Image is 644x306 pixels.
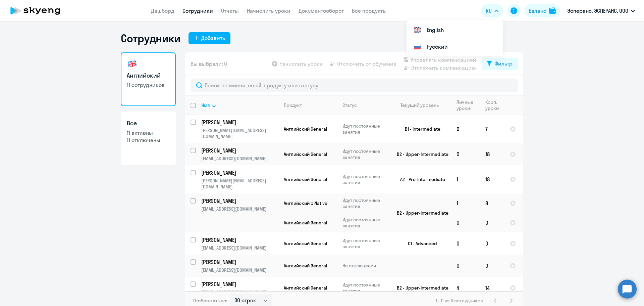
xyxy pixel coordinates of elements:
p: [EMAIL_ADDRESS][DOMAIN_NAME] [201,267,278,273]
td: B2 - Upper-Intermediate [389,193,451,232]
button: Добавить [189,32,230,44]
p: [PERSON_NAME] [201,147,277,154]
td: B1 - Intermediate [389,115,451,143]
td: 0 [451,143,480,165]
td: C1 - Advanced [389,232,451,255]
p: Идут постоянные занятия [342,237,388,250]
button: Фильтр [482,58,518,70]
button: RU [481,4,503,17]
span: Английский General [284,176,327,182]
a: [PERSON_NAME] [201,169,278,176]
span: Отображать по: [193,298,227,304]
div: Текущий уровень [400,102,439,108]
h3: Все [127,119,170,128]
a: Отчеты [221,7,239,14]
div: Продукт [284,102,302,108]
p: [PERSON_NAME] [201,280,277,288]
a: Все11 активны11 отключены [121,112,176,165]
div: Статус [342,102,357,108]
h1: Сотрудники [121,32,180,45]
span: Английский General [284,126,327,132]
ul: RU [407,20,503,56]
span: Английский General [284,151,327,157]
a: [PERSON_NAME] [201,258,278,266]
a: [PERSON_NAME] [201,280,278,288]
p: Идут постоянные занятия [342,282,388,294]
div: Имя [201,102,210,108]
p: [EMAIL_ADDRESS][DOMAIN_NAME] [201,289,278,295]
div: Корп. уроки [485,99,504,111]
p: [EMAIL_ADDRESS][DOMAIN_NAME] [201,156,278,162]
div: Текущий уровень [394,102,451,108]
div: Фильтр [494,59,513,68]
a: Сотрудники [182,7,213,14]
td: 14 [480,277,504,299]
span: 1 - 11 из 11 сотрудников [436,298,483,304]
span: Вы выбрали: 0 [191,60,227,68]
span: RU [486,7,492,15]
td: 1 [451,193,480,213]
p: На отключении [342,263,388,269]
td: B2 - Upper-Intermediate [389,277,451,299]
p: [EMAIL_ADDRESS][DOMAIN_NAME] [201,245,278,251]
p: Идут постоянные занятия [342,197,388,209]
td: 0 [480,232,504,255]
td: 8 [480,193,504,213]
a: Все продукты [352,7,387,14]
p: 11 сотрудников [127,81,170,89]
img: balance [549,7,556,14]
p: Идут постоянные занятия [342,173,388,185]
td: A2 - Pre-Intermediate [389,165,451,193]
span: Английский General [284,220,327,226]
a: [PERSON_NAME] [201,197,278,205]
p: 11 активны [127,129,170,136]
p: [PERSON_NAME] [201,119,277,126]
p: [EMAIL_ADDRESS][DOMAIN_NAME] [201,206,278,212]
p: Идут постоянные занятия [342,123,388,135]
td: 18 [480,165,504,193]
td: 18 [480,143,504,165]
td: 0 [451,115,480,143]
span: Английский General [284,241,327,247]
button: Балансbalance [525,4,560,17]
a: Документооборот [299,7,344,14]
td: 4 [451,277,480,299]
td: B2 - Upper-Intermediate [389,143,451,165]
span: Английский с Native [284,200,327,206]
button: Эсперанс, ЭСПЕРАНС, ООО [564,3,638,19]
p: [PERSON_NAME] [201,236,277,244]
a: Дашборд [151,7,174,14]
td: 0 [451,213,480,232]
span: Английский General [284,285,327,291]
p: [PERSON_NAME][EMAIL_ADDRESS][DOMAIN_NAME] [201,178,278,190]
a: [PERSON_NAME] [201,236,278,244]
span: Английский General [284,263,327,269]
div: Имя [201,102,278,108]
p: [PERSON_NAME] [201,169,277,176]
td: 0 [451,232,480,255]
p: [PERSON_NAME][EMAIL_ADDRESS][DOMAIN_NAME] [201,127,278,139]
p: [PERSON_NAME] [201,197,277,205]
p: Идут постоянные занятия [342,148,388,160]
td: 0 [480,213,504,232]
div: Баланс [529,7,546,15]
td: 0 [480,255,504,277]
div: Добавить [201,34,225,42]
a: Начислить уроки [247,7,290,14]
p: [PERSON_NAME] [201,258,277,266]
p: Эсперанс, ЭСПЕРАНС, ООО [567,7,628,15]
td: 0 [451,255,480,277]
p: 11 отключены [127,136,170,144]
a: Английский11 сотрудников [121,52,176,106]
a: [PERSON_NAME] [201,119,278,126]
div: Личные уроки [457,99,480,111]
img: Русский [413,43,421,51]
h3: Английский [127,71,170,80]
td: 1 [451,165,480,193]
a: [PERSON_NAME] [201,147,278,154]
img: English [413,26,421,34]
td: 7 [480,115,504,143]
input: Поиск по имени, email, продукту или статусу [191,79,518,92]
img: english [127,58,138,69]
